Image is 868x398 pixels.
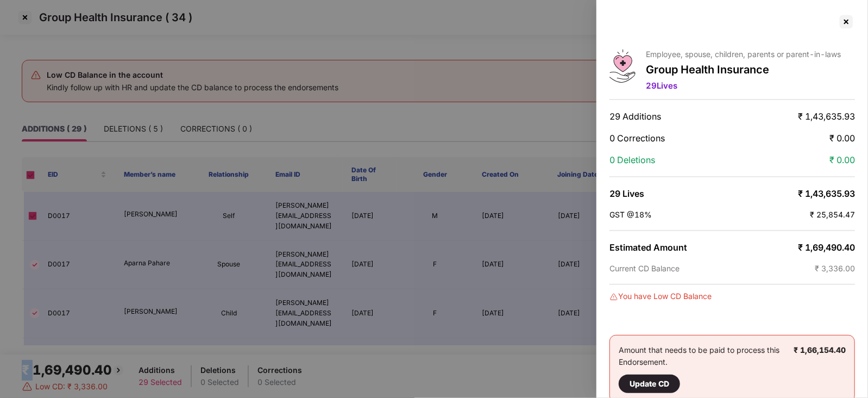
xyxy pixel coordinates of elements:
p: Group Health Insurance [646,63,841,76]
div: Amount that needs to be paid to process this Endorsement. [619,344,794,393]
span: 29 Additions [609,111,661,122]
b: ₹ 1,66,154.40 [794,345,846,355]
span: ₹ 3,336.00 [815,264,855,273]
span: 0 Corrections [609,133,665,144]
span: 29 Lives [646,80,678,91]
p: Employee, spouse, children, parents or parent-in-laws [646,49,841,59]
span: ₹ 0.00 [829,154,855,165]
span: GST @18% [609,210,652,219]
span: ₹ 1,69,490.40 [798,242,855,253]
div: Update CD [630,378,669,390]
span: 0 Deletions [609,154,655,165]
span: Estimated Amount [609,242,687,253]
img: svg+xml;base64,PHN2ZyBpZD0iRGFuZ2VyLTMyeDMyIiB4bWxucz0iaHR0cDovL3d3dy53My5vcmcvMjAwMC9zdmciIHdpZH... [609,293,618,301]
div: You have Low CD Balance [609,290,855,302]
img: svg+xml;base64,PHN2ZyB4bWxucz0iaHR0cDovL3d3dy53My5vcmcvMjAwMC9zdmciIHdpZHRoPSI0Ny43MTQiIGhlaWdodD... [609,49,636,83]
span: ₹ 1,43,635.93 [798,111,855,122]
span: Current CD Balance [609,264,680,273]
span: ₹ 1,43,635.93 [798,188,855,199]
span: 29 Lives [609,188,644,199]
span: ₹ 0.00 [829,133,855,144]
span: ₹ 25,854.47 [810,210,855,219]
